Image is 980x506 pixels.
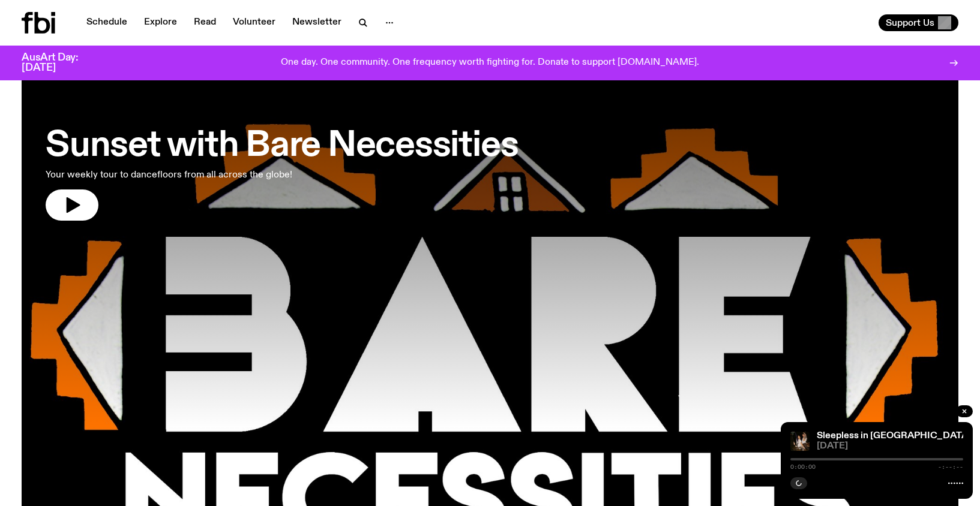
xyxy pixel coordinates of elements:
[879,14,958,31] button: Support Us
[790,464,816,470] span: 0:00:00
[187,14,223,31] a: Read
[281,58,699,68] p: One day. One community. One frequency worth fighting for. Donate to support [DOMAIN_NAME].
[46,168,353,182] p: Your weekly tour to dancefloors from all across the globe!
[46,129,518,163] h3: Sunset with Bare Necessities
[886,17,934,28] span: Support Us
[817,431,971,441] a: Sleepless in [GEOGRAPHIC_DATA]
[46,118,518,221] a: Sunset with Bare NecessitiesYour weekly tour to dancefloors from all across the globe!
[790,432,810,451] img: Marcus Whale is on the left, bent to his knees and arching back with a gleeful look his face He i...
[938,464,963,470] span: -:--:--
[226,14,283,31] a: Volunteer
[817,442,963,451] span: [DATE]
[22,53,98,73] h3: AusArt Day: [DATE]
[137,14,184,31] a: Explore
[285,14,349,31] a: Newsletter
[79,14,134,31] a: Schedule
